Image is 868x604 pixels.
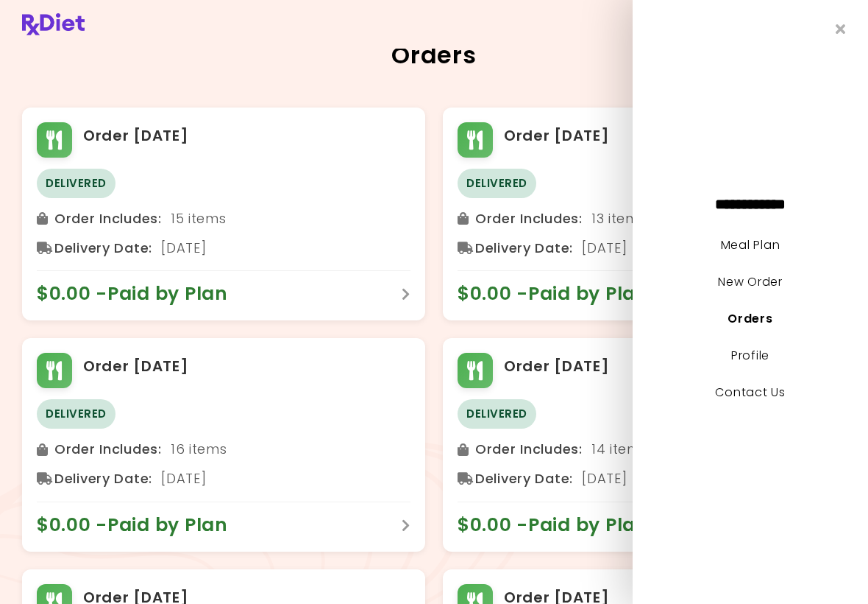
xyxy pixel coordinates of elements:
span: $0.00 - Paid by Plan [458,513,664,537]
img: RxDiet [22,13,85,35]
span: $0.00 - Paid by Plan [37,282,243,306]
a: Profile [731,347,769,364]
div: Order [DATE]DeliveredOrder Includes: 14 items Delivery Date: [DATE]$0.00 -Paid by Plan [443,338,846,551]
a: Meal Plan [721,236,780,253]
div: [DATE] [458,467,831,491]
span: Order Includes : [54,207,162,231]
span: Delivered [37,399,115,429]
span: Delivered [37,169,115,198]
div: Order [DATE]DeliveredOrder Includes: 13 items Delivery Date: [DATE]$0.00 -Paid by Plan [443,108,846,320]
span: Order Includes : [475,207,583,231]
a: New Order [718,273,782,290]
div: [DATE] [37,467,410,491]
span: $0.00 - Paid by Plan [37,513,243,537]
div: 16 items [37,438,410,461]
a: Contact Us [715,384,785,401]
h2: Order [DATE] [504,124,610,148]
span: Delivery Date : [54,236,152,260]
div: 15 items [37,207,410,231]
a: Orders [728,310,772,327]
div: [DATE] [37,236,410,260]
h2: Order [DATE] [504,355,610,379]
span: Order Includes : [54,438,162,461]
i: Close [836,22,846,36]
span: Delivery Date : [54,467,152,491]
h2: Order [DATE] [83,124,189,148]
span: Delivery Date : [475,467,573,491]
span: Delivered [458,399,536,429]
span: Delivered [458,169,536,198]
div: Order [DATE]DeliveredOrder Includes: 15 items Delivery Date: [DATE]$0.00 -Paid by Plan [22,108,425,320]
h2: Order [DATE] [83,355,189,379]
div: Order [DATE]DeliveredOrder Includes: 16 items Delivery Date: [DATE]$0.00 -Paid by Plan [22,338,425,551]
div: 14 items [458,438,831,461]
div: 13 items [458,207,831,231]
span: Delivery Date : [475,236,573,260]
div: [DATE] [458,236,831,260]
span: $0.00 - Paid by Plan [458,282,664,306]
h2: Orders [22,43,846,67]
span: Order Includes : [475,438,583,461]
